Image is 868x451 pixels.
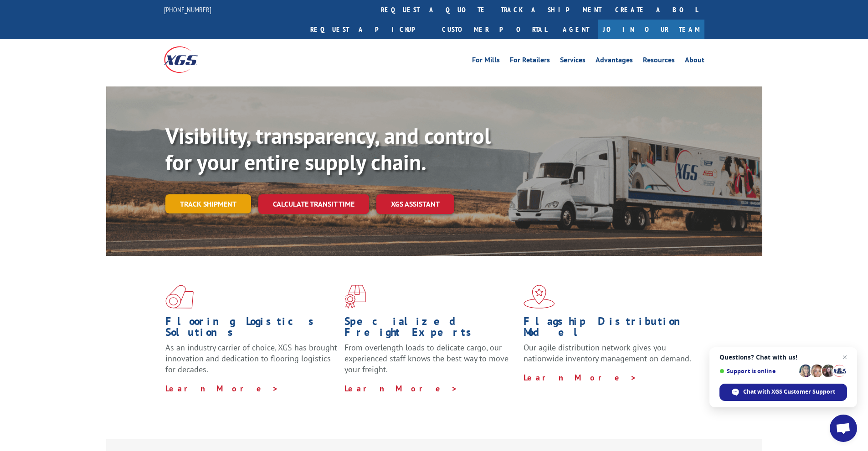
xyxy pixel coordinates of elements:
a: Learn More > [344,383,458,394]
span: Questions? Chat with us! [719,354,847,361]
div: Open chat [830,415,857,442]
h1: Flagship Distribution Model [524,316,696,342]
a: Customer Portal [435,20,554,39]
a: Track shipment [165,194,251,213]
a: XGS ASSISTANT [376,194,454,214]
a: Resources [643,56,675,66]
a: Join Our Team [598,20,704,39]
a: Request a pickup [303,20,435,39]
b: Visibility, transparency, and control for your entire supply chain. [165,122,491,176]
span: Chat with XGS Customer Support [743,388,835,396]
a: Calculate transit time [258,194,369,214]
div: Chat with XGS Customer Support [719,384,847,401]
img: xgs-icon-focused-on-flooring-red [344,285,366,309]
span: Close chat [839,352,850,363]
a: For Mills [472,56,500,66]
a: For Retailers [510,56,550,66]
h1: Specialized Freight Experts [344,316,517,342]
img: xgs-icon-flagship-distribution-model-red [524,285,555,309]
span: Our agile distribution network gives you nationwide inventory management on demand. [524,342,691,364]
a: About [685,56,704,66]
a: [PHONE_NUMBER] [164,5,211,14]
span: As an industry carrier of choice, XGS has brought innovation and dedication to flooring logistics... [165,342,337,375]
a: Advantages [596,56,633,66]
p: From overlength loads to delicate cargo, our experienced staff knows the best way to move your fr... [344,342,517,383]
a: Agent [554,20,598,39]
img: xgs-icon-total-supply-chain-intelligence-red [165,285,194,309]
a: Services [560,56,586,66]
h1: Flooring Logistics Solutions [165,316,338,342]
a: Learn More > [524,372,637,383]
a: Learn More > [165,383,279,394]
span: Support is online [719,368,796,375]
